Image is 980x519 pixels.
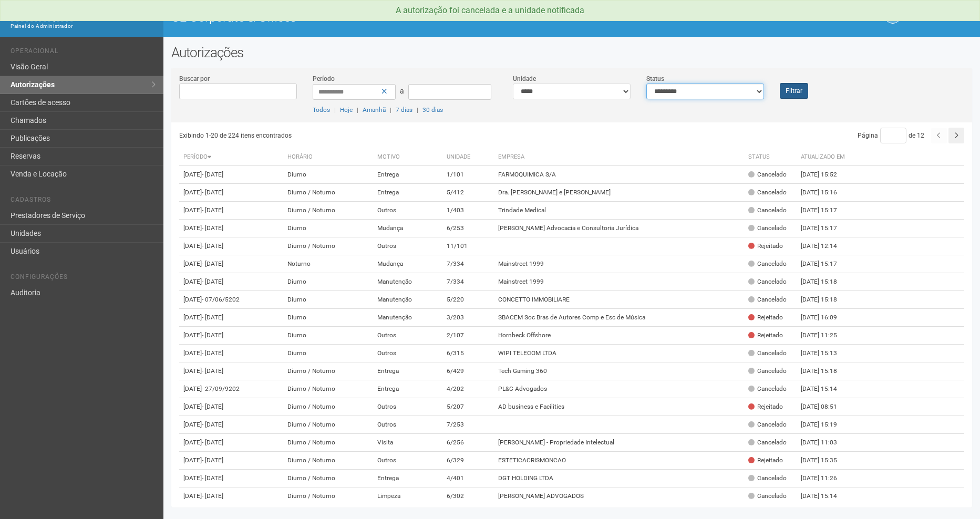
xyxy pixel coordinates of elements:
th: Atualizado em [797,149,854,166]
span: - 07/06/5202 [202,296,240,303]
td: 2/107 [442,327,494,345]
td: [DATE] [179,273,283,291]
td: [DATE] [179,434,283,452]
th: Unidade [442,149,494,166]
td: Entrega [373,380,442,398]
td: 11/101 [442,237,494,255]
td: 5/412 [442,184,494,202]
span: - [DATE] [202,492,223,500]
td: [DATE] [179,470,283,487]
td: [DATE] 11:25 [797,327,854,345]
td: [DATE] [179,237,283,255]
td: [DATE] 15:14 [797,380,854,398]
td: 7/334 [442,255,494,273]
td: [DATE] 08:51 [797,398,854,416]
td: [DATE] [179,166,283,184]
td: SBACEM Soc Bras de Autores Comp e Esc de Música [494,309,744,327]
div: Rejeitado [748,402,783,411]
td: Outros [373,237,442,255]
span: - [DATE] [202,367,223,375]
span: - [DATE] [202,421,223,428]
span: - [DATE] [202,171,223,178]
td: 6/302 [442,487,494,505]
td: 6/256 [442,434,494,452]
label: Período [313,74,335,84]
td: Diurno / Noturno [283,202,374,220]
span: - [DATE] [202,439,223,446]
td: [DATE] 15:16 [797,184,854,202]
td: Outros [373,416,442,434]
span: - [DATE] [202,474,223,482]
td: [DATE] 15:17 [797,220,854,237]
td: Diurno / Noturno [283,184,374,202]
li: Operacional [11,47,156,58]
a: Todos [313,106,330,113]
div: Cancelado [748,474,787,483]
td: Diurno / Noturno [283,237,374,255]
td: [DATE] [179,380,283,398]
td: [DATE] 15:52 [797,166,854,184]
td: Entrega [373,470,442,487]
td: [DATE] [179,362,283,380]
td: Mainstreet 1999 [494,255,744,273]
td: Mainstreet 1999 [494,273,744,291]
div: Painel do Administrador [11,22,156,31]
td: [PERSON_NAME] Advocacia e Consultoria Jurídica [494,220,744,237]
td: WIPI TELECOM LTDA [494,345,744,362]
td: Entrega [373,362,442,380]
span: - [DATE] [202,260,223,267]
th: Período [179,149,283,166]
div: Cancelado [748,277,787,286]
td: Diurno / Noturno [283,398,374,416]
td: 3/203 [442,309,494,327]
td: Visita [373,434,442,452]
span: - [DATE] [202,349,223,357]
div: Cancelado [748,420,787,429]
div: Cancelado [748,492,787,501]
td: Hornbeck Offshore [494,327,744,345]
div: Cancelado [748,367,787,376]
td: 6/329 [442,452,494,470]
span: Página de 12 [858,132,924,139]
td: Diurno / Noturno [283,470,374,487]
div: Cancelado [748,224,787,233]
h1: O2 Corporate & Offices [171,11,564,24]
div: Cancelado [748,349,787,358]
span: - [DATE] [202,331,223,339]
td: Mudança [373,220,442,237]
td: [DATE] [179,452,283,470]
td: [DATE] [179,184,283,202]
span: - [DATE] [202,314,223,321]
td: [DATE] 15:18 [797,291,854,309]
label: Status [646,74,664,84]
td: 5/220 [442,291,494,309]
td: Outros [373,327,442,345]
td: Diurno [283,345,374,362]
div: Cancelado [748,170,787,179]
td: Manutenção [373,309,442,327]
td: Diurno / Noturno [283,380,374,398]
td: [DATE] 16:09 [797,309,854,327]
span: - [DATE] [202,189,223,196]
td: [DATE] [179,487,283,505]
span: - [DATE] [202,456,223,464]
td: DGT HOLDING LTDA [494,470,744,487]
td: Trindade Medical [494,202,744,220]
td: [DATE] [179,416,283,434]
th: Status [744,149,797,166]
span: | [334,106,336,113]
th: Horário [283,149,374,166]
span: | [357,106,358,113]
td: Noturno [283,255,374,273]
td: [PERSON_NAME] - Propriedade Intelectual [494,434,744,452]
td: [DATE] 15:35 [797,452,854,470]
td: 4/202 [442,380,494,398]
td: Entrega [373,184,442,202]
td: [DATE] 15:18 [797,362,854,380]
td: Diurno [283,291,374,309]
td: 7/334 [442,273,494,291]
span: - 27/09/9202 [202,385,240,392]
td: 5/207 [442,398,494,416]
td: Tech Gaming 360 [494,362,744,380]
span: a [400,87,404,95]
